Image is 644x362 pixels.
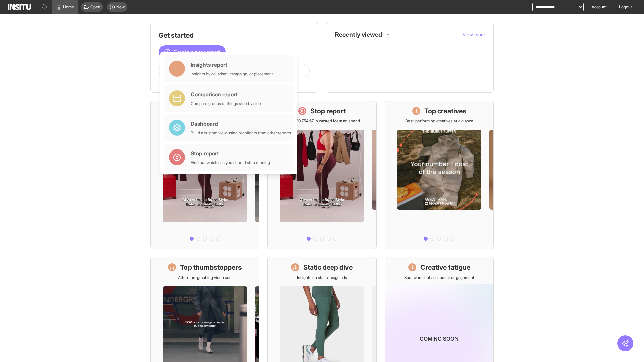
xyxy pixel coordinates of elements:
[159,45,226,59] button: Create a new report
[297,275,347,280] p: Insights on static image ads
[191,90,261,98] div: Comparison report
[180,263,242,272] h1: Top thumbstoppers
[173,48,220,56] span: Create a new report
[191,160,270,165] div: Find out which ads you should stop running
[463,31,485,38] button: View more
[424,106,466,116] h1: Top creatives
[463,32,485,37] span: View more
[284,118,360,124] p: Save £20,754.67 in wasted Meta ad spend
[191,120,291,128] div: Dashboard
[191,149,270,157] div: Stop report
[8,4,31,10] img: Logo
[150,101,259,249] a: What's live nowSee all active ads instantly
[191,101,261,106] div: Compare groups of things side by side
[191,71,273,77] div: Insights by ad, adset, campaign, or placement
[63,4,74,10] span: Home
[159,31,310,40] h1: Get started
[178,275,231,280] p: Attention-grabbing video ads
[116,4,125,10] span: New
[191,61,273,69] div: Insights report
[310,106,346,116] h1: Stop report
[191,130,291,136] div: Build a custom view using highlights from other reports
[303,263,353,272] h1: Static deep dive
[267,101,376,249] a: Stop reportSave £20,754.67 in wasted Meta ad spend
[385,101,494,249] a: Top creativesBest-performing creatives at a glance
[90,4,100,10] span: Open
[405,118,473,124] p: Best-performing creatives at a glance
